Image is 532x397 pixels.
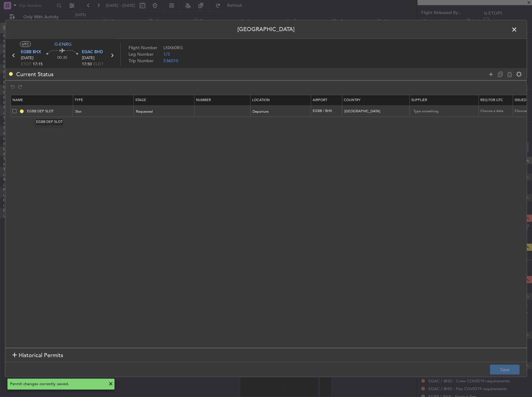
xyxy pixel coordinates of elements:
span: Req For Utc [480,98,503,102]
span: Supplier [411,98,427,102]
input: Type something... [413,107,469,116]
div: EGBB DEP SLOT [35,118,64,126]
header: [GEOGRAPHIC_DATA] [5,20,527,39]
div: Choose a date [480,109,513,114]
div: Permit changes correctly saved. [10,381,105,387]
